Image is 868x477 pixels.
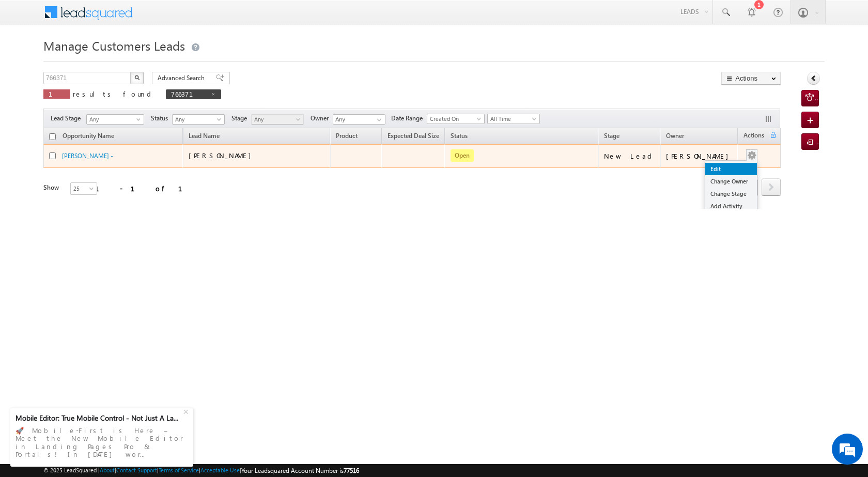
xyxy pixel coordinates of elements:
span: Stage [604,132,619,140]
a: About [100,467,115,473]
textarea: Type your message and hit 'Enter' [13,96,189,310]
a: 25 [70,182,97,195]
span: 77516 [344,467,359,474]
a: Show All Items [371,115,384,125]
a: Opportunity Name [57,130,119,144]
span: Any [252,115,301,124]
span: Owner [666,132,684,140]
span: 1 [49,89,65,98]
span: Your Leadsquared Account Number is [241,467,359,474]
a: Expected Deal Size [382,130,444,144]
a: Change Owner [705,175,757,188]
span: Any [87,115,141,124]
span: Expected Deal Size [388,132,439,140]
div: Chat with us now [54,54,174,68]
a: Add Activity [705,200,757,212]
div: [PERSON_NAME] [666,151,734,161]
span: Opportunity Name [63,132,114,140]
span: Actions [738,130,769,143]
a: Any [86,114,144,125]
a: Change Stage [705,188,757,200]
a: Terms of Service [159,467,199,473]
span: Lead Stage [51,114,85,123]
span: Date Range [391,114,427,123]
div: Minimize live chat window [169,5,194,30]
button: Actions [721,72,781,85]
a: Contact Support [116,467,157,473]
a: Stage [599,130,625,144]
a: Created On [427,114,485,124]
span: Manage Customers Leads [43,37,185,54]
span: Lead Name [183,130,225,144]
a: Edit [705,163,757,175]
a: Acceptable Use [200,467,240,473]
span: 766371 [171,89,206,98]
span: Advanced Search [158,73,208,83]
span: All Time [488,114,537,124]
div: New Lead [604,151,656,161]
a: next [762,179,781,196]
input: Check all records [49,133,56,140]
div: Mobile Editor: True Mobile Control - Not Just A La... [16,413,182,423]
span: Owner [311,114,333,123]
em: Start Chat [141,318,188,332]
span: [PERSON_NAME] [189,151,256,160]
a: [PERSON_NAME] - [62,152,113,160]
span: Stage [231,114,251,123]
img: Search [134,75,139,80]
input: Type to Search [333,114,385,125]
span: Created On [427,114,481,124]
span: Product [336,132,358,140]
span: next [762,178,781,196]
span: Status [151,114,172,123]
div: + [181,405,193,417]
a: Status [445,130,473,144]
span: Open [451,149,474,162]
div: Show [43,183,62,192]
a: Any [172,114,225,125]
span: © 2025 LeadSquared | | | | | [43,466,359,475]
div: 1 - 1 of 1 [95,182,195,194]
img: d_60004797649_company_0_60004797649 [18,54,43,68]
a: Any [251,114,304,125]
span: 25 [71,184,98,193]
div: 🚀 Mobile-First is Here – Meet the New Mobile Editor in Landing Pages Pro & Portals! In [DATE] wor... [16,423,188,461]
span: Any [173,115,222,124]
a: All Time [487,114,540,124]
span: results found [73,89,155,98]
